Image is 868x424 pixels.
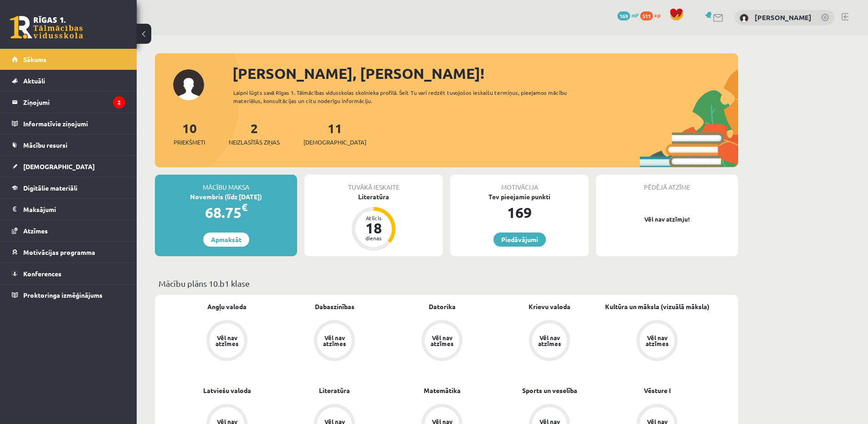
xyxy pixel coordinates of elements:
[303,138,366,147] span: [DEMOGRAPHIC_DATA]
[23,199,125,220] legend: Maksājumi
[605,302,709,311] a: Kultūra un māksla (vizuālā māksla)
[755,13,812,22] a: [PERSON_NAME]
[617,11,630,21] span: 169
[23,291,103,299] span: Proktoringa izmēģinājums
[304,192,443,252] a: Literatūra Atlicis 18 dienas
[12,199,125,220] a: Maksājumi
[174,120,205,147] a: 10Priekšmeti
[360,221,387,235] div: 18
[23,113,125,134] legend: Informatīvie ziņojumi
[12,49,125,70] a: Sākums
[23,92,125,113] legend: Ziņojumi
[214,335,240,346] div: Vēl nav atzīmes
[155,175,297,192] div: Mācību maksa
[12,134,125,155] a: Mācību resursi
[529,302,570,311] a: Krievu valoda
[12,284,125,305] a: Proktoringa izmēģinājums
[241,201,247,214] span: €
[203,386,251,395] a: Latviešu valoda
[601,215,734,224] p: Vēl nav atzīmju!
[12,92,125,113] a: Ziņojumi2
[10,16,83,39] a: Rīgas 1. Tālmācības vidusskola
[640,11,665,19] a: 511 xp
[424,386,461,395] a: Matemātika
[23,248,95,256] span: Motivācijas programma
[207,302,247,311] a: Angļu valoda
[522,386,577,395] a: Sports un veselība
[155,192,297,202] div: Novembris (līdz [DATE])
[429,302,456,311] a: Datorika
[23,269,62,278] span: Konferences
[23,184,77,192] span: Digitālie materiāli
[617,11,639,19] a: 169 mP
[155,202,297,223] div: 68.75
[23,162,95,171] span: [DEMOGRAPHIC_DATA]
[23,55,46,63] span: Sākums
[203,233,249,247] a: Apmaksāt
[654,11,660,19] span: xp
[360,215,387,221] div: Atlicis
[113,96,125,109] i: 2
[740,14,749,23] img: Gintars Grīviņš
[281,320,388,363] a: Vēl nav atzīmes
[429,335,455,346] div: Vēl nav atzīmes
[232,62,738,84] div: [PERSON_NAME], [PERSON_NAME]!
[229,120,280,147] a: 2Neizlasītās ziņas
[640,11,653,21] span: 511
[174,138,205,147] span: Priekšmeti
[596,175,738,192] div: Pēdējā atzīme
[315,302,354,311] a: Dabaszinības
[450,175,589,192] div: Motivācija
[303,120,366,147] a: 11[DEMOGRAPHIC_DATA]
[388,320,496,363] a: Vēl nav atzīmes
[23,77,45,85] span: Aktuāli
[12,242,125,263] a: Motivācijas programma
[322,335,347,346] div: Vēl nav atzīmes
[319,386,350,395] a: Literatūra
[644,386,671,395] a: Vēsture I
[450,202,589,223] div: 169
[632,11,639,19] span: mP
[304,192,443,202] div: Literatūra
[644,335,670,346] div: Vēl nav atzīmes
[12,156,125,177] a: [DEMOGRAPHIC_DATA]
[229,138,280,147] span: Neizlasītās ziņas
[450,192,589,202] div: Tev pieejamie punkti
[12,177,125,198] a: Digitālie materiāli
[12,263,125,284] a: Konferences
[537,335,562,346] div: Vēl nav atzīmes
[12,220,125,241] a: Atzīmes
[23,227,48,235] span: Atzīmes
[496,320,603,363] a: Vēl nav atzīmes
[173,320,281,363] a: Vēl nav atzīmes
[233,88,583,105] div: Laipni lūgts savā Rīgas 1. Tālmācības vidusskolas skolnieka profilā. Šeit Tu vari redzēt tuvojošo...
[159,277,734,290] p: Mācību plāns 10.b1 klase
[12,113,125,134] a: Informatīvie ziņojumi
[12,70,125,91] a: Aktuāli
[603,320,711,363] a: Vēl nav atzīmes
[360,235,387,241] div: dienas
[304,175,443,192] div: Tuvākā ieskaite
[493,233,546,247] a: Piedāvājumi
[23,141,67,149] span: Mācību resursi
